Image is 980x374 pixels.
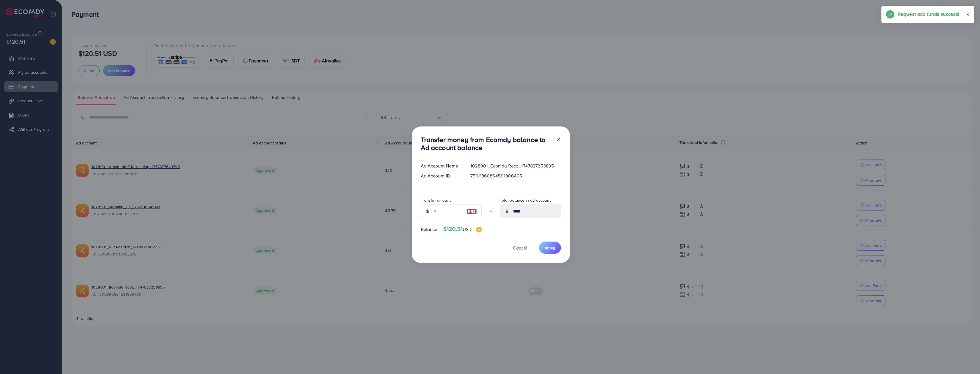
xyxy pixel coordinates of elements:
span: Balance: [421,226,439,233]
img: image [476,227,482,232]
button: Cancel [506,242,534,254]
iframe: Chat [956,348,976,370]
h5: Request add funds success! [898,10,959,18]
label: Total balance in ad account [500,197,551,203]
div: 7506860864591806465 [466,173,565,179]
img: image [467,208,477,215]
label: Transfer amount [421,197,451,203]
span: Apply [545,245,555,251]
h3: Transfer money from Ecomdy balance to Ad account balance [421,136,552,152]
button: Apply [539,242,561,254]
div: 1028901_Ecomdy Rooz_1747827253895 [466,163,565,169]
span: USD [463,226,471,232]
h4: $120.51 [443,226,482,233]
div: Ad Account Name [416,163,466,169]
span: Cancel [513,245,527,251]
div: Ad Account ID [416,173,466,179]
